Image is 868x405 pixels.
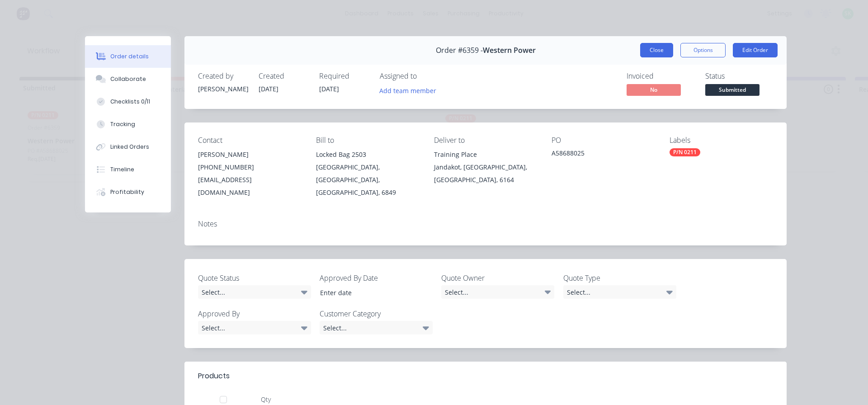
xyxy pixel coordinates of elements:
div: Linked Orders [110,143,149,151]
div: Required [319,72,369,80]
span: Submitted [705,84,759,95]
label: Customer Category [320,308,433,319]
button: Submitted [705,84,759,98]
button: Profitability [85,181,171,203]
div: Created by [198,72,248,80]
span: No [627,84,681,95]
div: P/N 0211 [670,148,700,156]
div: Locked Bag 2503[GEOGRAPHIC_DATA], [GEOGRAPHIC_DATA], [GEOGRAPHIC_DATA], 6849 [316,148,420,199]
label: Quote Type [563,273,676,283]
div: Collaborate [110,75,146,83]
div: Training Place [434,148,538,161]
div: Bill to [316,136,420,145]
div: PO [552,136,655,145]
div: Select... [320,321,433,334]
div: Status [705,72,773,80]
div: Select... [441,285,554,299]
div: Products [198,371,230,381]
label: Quote Owner [441,273,554,283]
div: Select... [563,285,676,299]
button: Edit Order [733,43,778,57]
div: [GEOGRAPHIC_DATA], [GEOGRAPHIC_DATA], [GEOGRAPHIC_DATA], 6849 [316,161,420,199]
div: Training PlaceJandakot, [GEOGRAPHIC_DATA], [GEOGRAPHIC_DATA], 6164 [434,148,538,186]
div: Select... [198,321,311,334]
button: Timeline [85,158,171,181]
span: [DATE] [319,85,339,93]
div: [PERSON_NAME][PHONE_NUMBER][EMAIL_ADDRESS][DOMAIN_NAME] [198,148,302,199]
div: Deliver to [434,136,538,145]
div: [PHONE_NUMBER] [198,161,302,174]
span: Western Power [483,46,536,55]
button: Options [680,43,726,57]
div: Profitability [110,188,144,196]
div: [PERSON_NAME] [198,148,302,161]
label: Approved By Date [320,273,433,283]
div: Locked Bag 2503 [316,148,420,161]
span: [DATE] [259,85,278,93]
button: Close [640,43,673,57]
div: Order details [110,52,149,61]
div: Notes [198,220,773,228]
div: [EMAIL_ADDRESS][DOMAIN_NAME] [198,174,302,199]
button: Add team member [380,84,441,96]
span: Order #6359 - [436,46,483,55]
div: Select... [198,285,311,299]
div: [PERSON_NAME] [198,84,248,94]
div: Created [259,72,308,80]
div: Labels [670,136,773,145]
button: Order details [85,45,171,68]
label: Quote Status [198,273,311,283]
label: Approved By [198,308,311,319]
div: Tracking [110,120,135,128]
div: A58688025 [552,148,655,161]
button: Linked Orders [85,136,171,158]
div: Jandakot, [GEOGRAPHIC_DATA], [GEOGRAPHIC_DATA], 6164 [434,161,538,186]
div: Invoiced [627,72,694,80]
div: Contact [198,136,302,145]
button: Checklists 0/11 [85,90,171,113]
button: Collaborate [85,68,171,90]
button: Tracking [85,113,171,136]
div: Assigned to [380,72,470,80]
div: Checklists 0/11 [110,98,150,106]
div: Timeline [110,165,134,174]
button: Add team member [375,84,441,96]
input: Enter date [314,286,426,299]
